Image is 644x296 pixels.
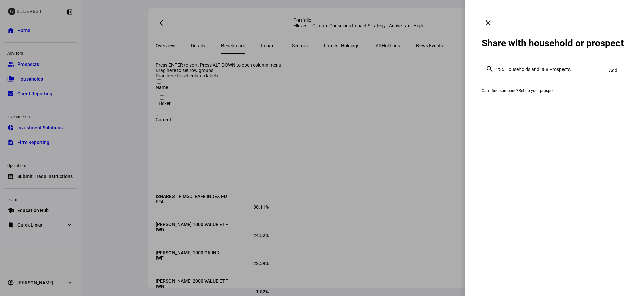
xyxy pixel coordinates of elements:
[496,62,586,76] input: 235 Households and 388 Prospects
[484,19,492,27] mat-icon: clear
[518,88,557,93] a: Set up your prospect.
[482,38,628,49] div: Share with household or prospect
[482,88,518,93] span: Can't find someone?
[482,65,498,73] mat-icon: search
